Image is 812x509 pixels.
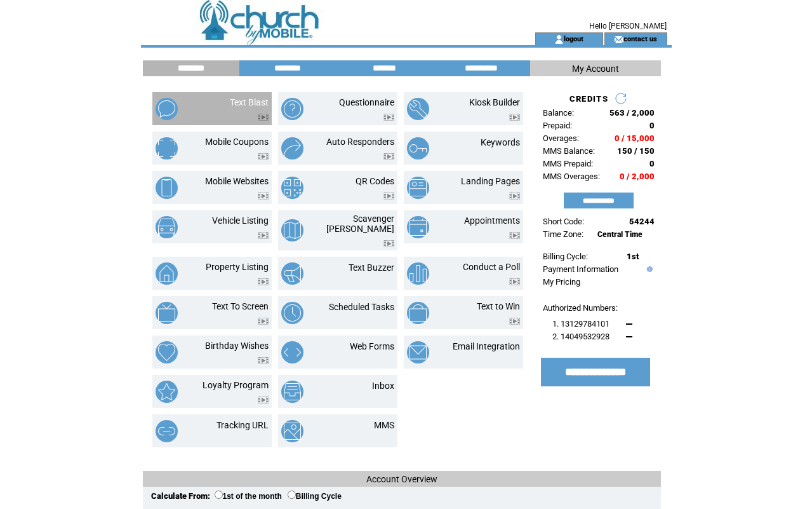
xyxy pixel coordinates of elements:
[509,278,520,285] img: video.png
[212,215,269,226] a: Vehicle Listing
[383,240,394,247] img: video.png
[281,262,303,285] img: text-buzzer.png
[156,341,178,363] img: birthday-wishes.png
[509,114,520,121] img: video.png
[281,137,303,159] img: auto-responders.png
[623,34,657,43] a: contact us
[349,262,394,273] a: Text Buzzer
[543,172,600,181] span: MMS Overages:
[281,219,303,241] img: scavenger-hunt.png
[329,302,394,312] a: Scheduled Tasks
[569,94,608,104] span: CREDITS
[554,34,564,44] img: account_icon.gif
[326,137,394,147] a: Auto Responders
[258,232,269,239] img: video.png
[407,302,429,324] img: text-to-win.png
[258,114,269,121] img: video.png
[156,302,178,324] img: text-to-screen.png
[407,262,429,285] img: conduct-a-poll.png
[543,133,579,143] span: Overages:
[644,266,653,272] img: help.gif
[212,301,269,311] a: Text To Screen
[156,177,178,199] img: mobile-websites.png
[281,381,303,403] img: inbox.png
[464,215,520,226] a: Appointments
[649,121,655,130] span: 0
[156,381,178,403] img: loyalty-program.png
[572,64,619,74] span: My Account
[156,262,178,285] img: property-listing.png
[543,252,588,261] span: Billing Cycle:
[617,146,655,156] span: 150 / 150
[543,229,583,239] span: Time Zone:
[589,22,667,31] span: Hello [PERSON_NAME]
[374,420,394,430] a: MMS
[463,262,520,272] a: Conduct a Poll
[552,319,609,329] span: 1. 13129784101
[407,216,429,238] img: appointments.png
[216,420,269,430] a: Tracking URL
[543,264,618,274] a: Payment Information
[461,176,520,186] a: Landing Pages
[509,318,520,325] img: video.png
[205,341,269,351] a: Birthday Wishes
[543,146,595,156] span: MMS Balance:
[552,332,609,341] span: 2. 14049532928
[543,217,584,226] span: Short Code:
[407,177,429,199] img: landing-pages.png
[281,177,303,199] img: qr-codes.png
[372,381,394,391] a: Inbox
[215,491,223,499] input: 1st of the month
[156,137,178,159] img: mobile-coupons.png
[258,397,269,404] img: video.png
[597,230,642,239] span: Central Time
[258,193,269,200] img: video.png
[281,420,303,442] img: mms.png
[509,232,520,239] img: video.png
[326,214,394,234] a: Scavenger [PERSON_NAME]
[543,303,618,313] span: Authorized Numbers:
[609,108,655,118] span: 563 / 2,000
[281,341,303,363] img: web-forms.png
[203,380,269,390] a: Loyalty Program
[383,114,394,121] img: video.png
[543,108,574,118] span: Balance:
[564,34,583,43] a: logout
[383,153,394,160] img: video.png
[205,137,269,147] a: Mobile Coupons
[627,252,639,261] span: 1st
[469,97,520,107] a: Kiosk Builder
[206,262,269,272] a: Property Listing
[205,176,269,186] a: Mobile Websites
[356,176,394,186] a: QR Codes
[215,492,282,501] label: 1st of the month
[288,492,342,501] label: Billing Cycle
[383,193,394,200] img: video.png
[258,318,269,325] img: video.png
[453,341,520,351] a: Email Integration
[614,34,623,44] img: contact_us_icon.gif
[156,98,178,120] img: text-blast.png
[258,153,269,160] img: video.png
[649,159,655,168] span: 0
[407,98,429,120] img: kiosk-builder.png
[481,137,520,147] a: Keywords
[258,357,269,364] img: video.png
[339,97,394,107] a: Questionnaire
[477,301,520,311] a: Text to Win
[281,98,303,120] img: questionnaire.png
[151,491,210,501] span: Calculate From:
[615,133,655,143] span: 0 / 15,000
[543,159,593,168] span: MMS Prepaid:
[407,341,429,363] img: email-integration.png
[156,420,178,442] img: tracking-url.png
[281,302,303,324] img: scheduled-tasks.png
[543,277,580,287] a: My Pricing
[620,172,655,181] span: 0 / 2,000
[543,121,572,130] span: Prepaid:
[366,474,437,484] span: Account Overview
[230,97,269,107] a: Text Blast
[288,491,296,499] input: Billing Cycle
[258,278,269,285] img: video.png
[407,137,429,159] img: keywords.png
